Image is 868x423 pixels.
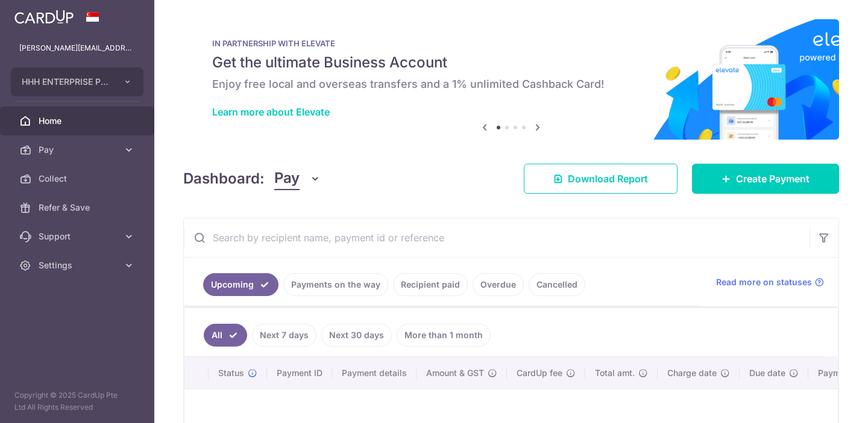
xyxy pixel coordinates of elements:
th: Payment details [332,357,417,389]
a: Create Payment [692,164,839,194]
a: Read more on statuses [716,276,824,288]
span: Pay [274,167,300,190]
h5: Get the ultimate Business Account [212,53,810,72]
a: More than 1 month [397,324,491,347]
a: Upcoming [203,273,278,296]
span: CardUp fee [517,367,562,379]
img: Renovation banner [183,19,839,140]
th: Payment ID [267,357,332,389]
span: Status [218,367,244,379]
span: Settings [39,259,118,271]
input: Search by recipient name, payment id or reference [184,218,810,257]
a: Next 30 days [321,324,392,347]
span: Pay [39,144,118,156]
p: [PERSON_NAME][EMAIL_ADDRESS][DOMAIN_NAME] [19,42,135,54]
h6: Enjoy free local and overseas transfers and a 1% unlimited Cashback Card! [212,77,810,91]
a: Payments on the way [283,273,388,296]
span: Total amt. [595,367,635,379]
span: Charge date [667,367,717,379]
span: Amount & GST [426,367,484,379]
span: Support [39,230,118,242]
h4: Dashboard: [183,168,265,190]
span: Collect [39,173,118,185]
button: HHH ENTERPRISE PTE. LTD. [11,67,143,96]
span: HHH ENTERPRISE PTE. LTD. [22,76,111,88]
p: IN PARTNERSHIP WITH ELEVATE [212,39,810,48]
a: Recipient paid [393,273,468,296]
span: Read more on statuses [716,276,812,288]
img: CardUp [14,10,74,24]
a: Cancelled [529,273,585,296]
span: Due date [749,367,785,379]
a: Overdue [473,273,524,296]
a: Next 7 days [252,324,316,347]
span: Download Report [568,171,648,186]
a: All [204,324,247,347]
button: Pay [274,167,321,190]
a: Download Report [524,164,678,194]
span: Refer & Save [39,202,118,214]
a: Learn more about Elevate [212,106,330,118]
span: Home [39,115,118,127]
span: Create Payment [736,171,810,186]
